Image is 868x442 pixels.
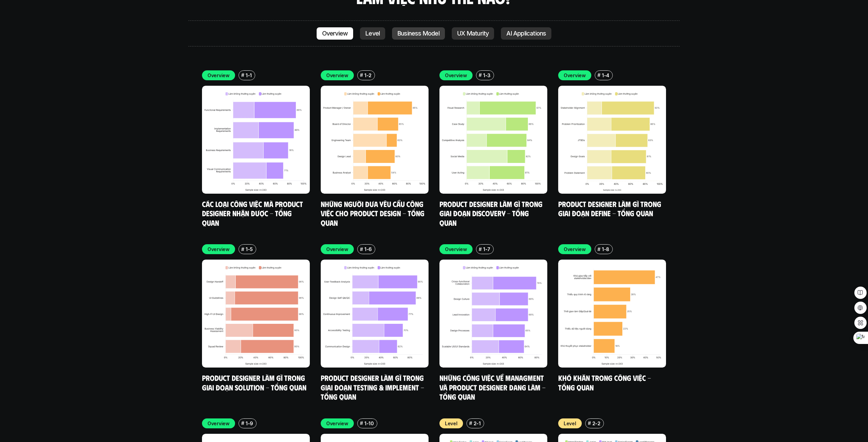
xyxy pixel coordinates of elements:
p: UX Maturity [457,30,489,37]
p: Overview [207,72,230,79]
p: Overview [207,246,230,253]
p: 1-7 [483,246,490,253]
p: 1-10 [364,420,374,427]
h6: # [588,420,591,426]
p: 1-3 [483,72,491,79]
p: Level [564,420,576,427]
a: UX Maturity [452,27,494,40]
p: Business Model [397,30,439,37]
a: Những công việc về Managment và Product Designer đang làm - Tổng quan [439,373,547,401]
h6: # [469,420,472,426]
h6: # [241,420,244,426]
p: 2-1 [474,420,481,427]
h6: # [479,247,482,252]
a: Product Designer làm gì trong giai đoạn Solution - Tổng quan [202,373,307,392]
p: 1-9 [246,420,253,427]
p: 1-6 [364,246,372,253]
a: Những người đưa yêu cầu công việc cho Product Design - Tổng quan [321,199,426,227]
a: Business Model [392,27,445,40]
a: Product Designer làm gì trong giai đoạn Testing & Implement - Tổng quan [321,373,426,401]
a: Product Designer làm gì trong giai đoạn Define - Tổng quan [558,199,663,218]
a: Product Designer làm gì trong giai đoạn Discovery - Tổng quan [439,199,544,227]
p: 1-4 [602,72,609,79]
a: Khó khăn trong công việc - Tổng quan [558,373,653,392]
a: Level [360,27,385,40]
h6: # [241,72,244,78]
p: Level [365,30,380,37]
h6: # [360,72,363,78]
p: Level [445,420,458,427]
p: 1-1 [246,72,252,79]
p: Overview [445,72,467,79]
h6: # [241,247,244,252]
h6: # [360,420,363,426]
a: Overview [317,27,353,40]
p: Overview [564,246,586,253]
p: 1-8 [602,246,609,253]
p: 1-5 [246,246,253,253]
p: Overview [445,246,467,253]
p: 1-2 [364,72,372,79]
p: Overview [322,30,348,37]
h6: # [479,72,482,78]
h6: # [360,247,363,252]
p: Overview [564,72,586,79]
p: AI Applications [506,30,546,37]
p: 2-2 [592,420,601,427]
h6: # [597,72,601,78]
h6: # [597,247,601,252]
p: Overview [326,420,348,427]
p: Overview [326,246,348,253]
p: Overview [207,420,230,427]
p: Overview [326,72,348,79]
a: AI Applications [501,27,551,40]
a: Các loại công việc mà Product Designer nhận được - Tổng quan [202,199,305,227]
